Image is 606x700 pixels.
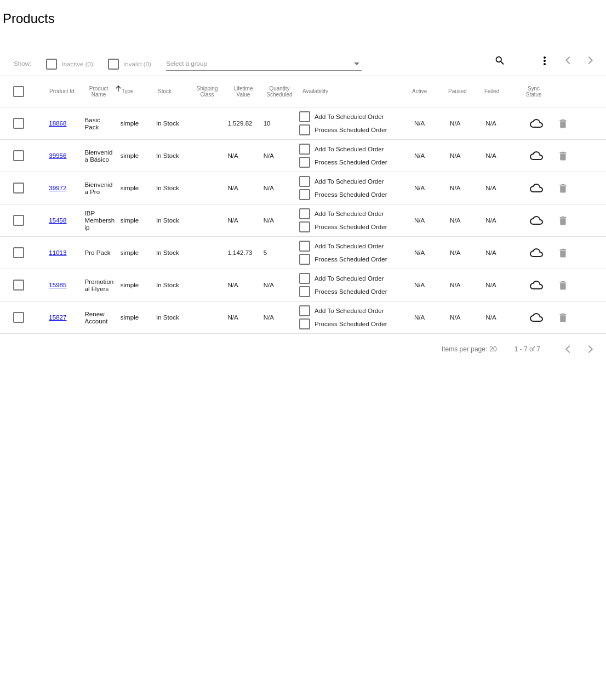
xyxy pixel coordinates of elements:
div: 20 [489,345,496,353]
span: Process Scheduled Order [315,285,387,298]
mat-cell: 10 [264,117,299,129]
mat-cell: IBP Membership [84,207,120,234]
mat-icon: cloud_queue [522,117,552,130]
mat-cell: Basic Pack [84,113,120,133]
span: Add To Scheduled Order [315,207,384,220]
mat-cell: N/A [414,117,450,129]
mat-icon: delete [557,244,570,261]
mat-cell: In Stock [156,149,192,162]
mat-cell: N/A [414,278,450,291]
span: Add To Scheduled Order [315,272,384,285]
mat-icon: cloud_queue [522,311,552,324]
mat-cell: N/A [485,311,521,323]
button: Change sorting for ValidationErrorCode [521,86,547,98]
mat-cell: Bienvenida Básico [84,146,120,166]
button: Previous page [558,338,580,360]
mat-cell: Renew Account [84,308,120,327]
mat-icon: cloud_queue [522,149,552,162]
button: Change sorting for StockLevel [158,88,171,95]
mat-cell: In Stock [156,214,192,226]
button: Change sorting for ShippingClass [194,86,220,98]
span: Process Scheduled Order [315,317,387,331]
mat-cell: N/A [414,311,450,323]
mat-select: Select a group [166,57,362,71]
mat-cell: N/A [227,311,263,323]
mat-cell: N/A [450,117,485,129]
mat-icon: search [493,52,506,69]
mat-cell: simple [121,278,156,291]
mat-cell: 1,142.73 [227,246,263,259]
span: Process Scheduled Order [315,220,387,234]
mat-icon: cloud_queue [522,181,552,195]
mat-cell: In Stock [156,117,192,129]
span: Add To Scheduled Order [315,175,384,188]
span: Process Scheduled Order [315,123,387,136]
mat-cell: N/A [264,149,299,162]
mat-cell: N/A [450,214,485,226]
mat-cell: N/A [264,278,299,291]
mat-cell: simple [121,117,156,129]
span: Invalid (0) [123,58,151,71]
mat-cell: N/A [414,246,450,259]
mat-cell: Pro Pack [84,246,120,259]
mat-icon: cloud_queue [522,246,552,259]
mat-cell: simple [121,214,156,226]
mat-cell: simple [121,181,156,194]
mat-cell: Promotional Flyers [84,275,120,295]
mat-cell: Bienvenida Pro [84,178,120,198]
span: Show: [14,60,31,67]
button: Next page [580,338,602,360]
button: Change sorting for TotalQuantityScheduledActive [412,88,427,95]
span: Add To Scheduled Order [315,304,384,317]
mat-icon: cloud_queue [522,214,552,227]
mat-cell: 5 [264,246,299,259]
mat-cell: N/A [450,278,485,291]
mat-cell: N/A [485,117,521,129]
span: Select a group [166,60,207,67]
button: Change sorting for TotalQuantityFailed [484,88,499,95]
button: Next page [580,49,602,71]
a: 15458 [49,217,66,224]
a: 39956 [49,152,66,159]
mat-cell: N/A [450,149,485,162]
mat-cell: N/A [227,149,263,162]
span: Add To Scheduled Order [315,110,384,123]
a: 39972 [49,184,66,191]
button: Change sorting for TotalQuantityScheduledPaused [448,88,467,95]
mat-cell: N/A [264,311,299,323]
span: Process Scheduled Order [315,253,387,266]
mat-cell: simple [121,311,156,323]
mat-cell: In Stock [156,311,192,323]
mat-cell: N/A [450,181,485,194]
mat-cell: N/A [485,246,521,259]
mat-cell: N/A [414,214,450,226]
button: Change sorting for ProductName [85,86,112,98]
mat-cell: In Stock [156,278,192,291]
span: Add To Scheduled Order [315,240,384,253]
span: Process Scheduled Order [315,156,387,169]
span: Add To Scheduled Order [315,143,384,156]
mat-cell: N/A [227,214,263,226]
mat-icon: cloud_queue [522,278,552,292]
mat-cell: N/A [450,311,485,323]
mat-icon: delete [557,147,570,164]
mat-cell: N/A [485,278,521,291]
button: Change sorting for QuantityScheduled [266,86,293,98]
mat-cell: In Stock [156,246,192,259]
a: 15827 [49,314,66,321]
mat-cell: N/A [414,149,450,162]
mat-cell: N/A [264,181,299,194]
mat-cell: N/A [227,278,263,291]
mat-cell: In Stock [156,181,192,194]
mat-cell: N/A [485,214,521,226]
mat-icon: delete [557,309,570,326]
mat-header-cell: Availability [302,88,412,94]
button: Change sorting for ExternalId [49,88,75,95]
mat-icon: delete [557,212,570,229]
mat-cell: simple [121,246,156,259]
mat-cell: 1,529.82 [227,117,263,129]
mat-cell: N/A [414,181,450,194]
a: 18868 [49,119,66,127]
mat-icon: delete [557,276,570,293]
a: 11013 [49,249,66,256]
